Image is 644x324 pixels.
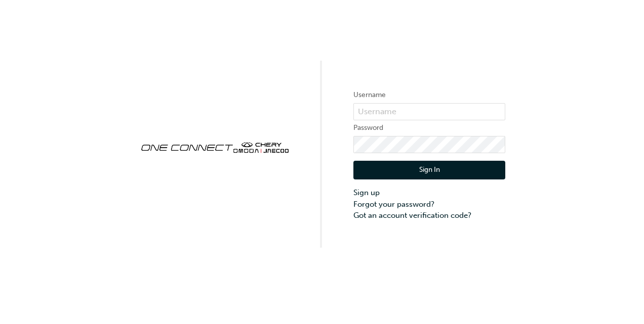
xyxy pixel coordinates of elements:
img: oneconnect [139,133,291,160]
button: Sign In [353,161,505,180]
label: Username [353,89,505,101]
input: Username [353,103,505,120]
a: Got an account verification code? [353,210,505,221]
label: Password [353,122,505,134]
a: Forgot your password? [353,199,505,210]
a: Sign up [353,187,505,199]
